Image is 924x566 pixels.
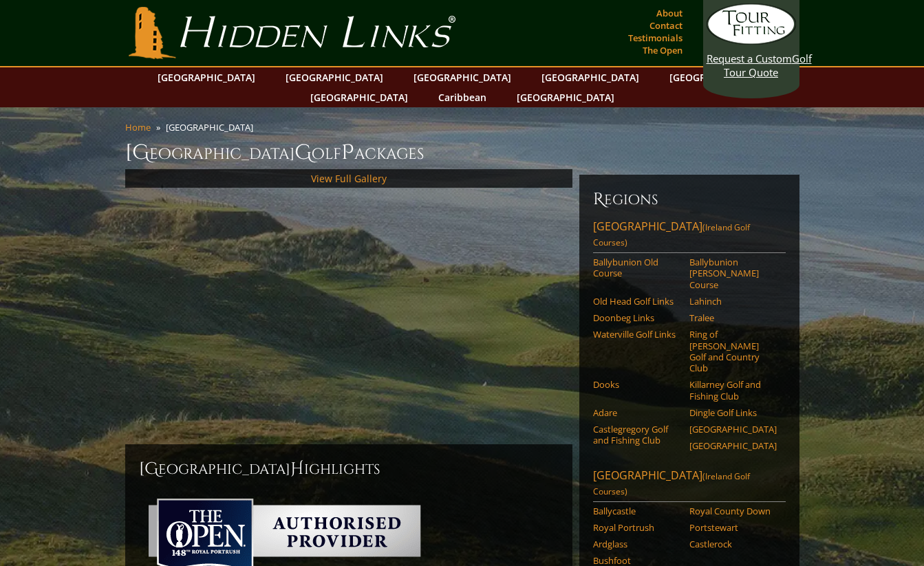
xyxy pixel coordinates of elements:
span: Request a Custom [707,52,792,65]
a: View Full Gallery [311,172,387,185]
a: Ballybunion Old Course [593,257,680,279]
li: [GEOGRAPHIC_DATA] [166,121,259,133]
h2: [GEOGRAPHIC_DATA] ighlights [139,458,559,480]
span: (Ireland Golf Courses) [593,470,750,497]
a: [GEOGRAPHIC_DATA](Ireland Golf Courses) [593,219,786,253]
a: Tralee [689,312,777,323]
a: Ballybunion [PERSON_NAME] Course [689,257,777,290]
a: Waterville Golf Links [593,329,680,340]
a: [GEOGRAPHIC_DATA] [689,440,777,451]
a: Contact [646,16,686,35]
a: [GEOGRAPHIC_DATA] [510,87,621,107]
a: Testimonials [625,28,686,47]
a: Caribbean [431,87,493,107]
span: (Ireland Golf Courses) [593,221,750,248]
a: Castlerock [689,538,777,549]
a: [GEOGRAPHIC_DATA] [151,67,262,87]
a: Castlegregory Golf and Fishing Club [593,424,680,446]
a: Portstewart [689,522,777,533]
span: P [341,139,354,166]
a: Ballycastle [593,505,680,516]
a: Doonbeg Links [593,312,680,323]
a: Home [125,121,151,133]
h6: Regions [593,188,786,210]
a: The Open [639,41,686,60]
a: Royal Portrush [593,522,680,533]
a: About [653,3,686,23]
a: Request a CustomGolf Tour Quote [707,3,796,79]
a: Lahinch [689,296,777,307]
a: [GEOGRAPHIC_DATA] [535,67,646,87]
a: [GEOGRAPHIC_DATA] [663,67,774,87]
a: [GEOGRAPHIC_DATA] [303,87,415,107]
a: [GEOGRAPHIC_DATA](Ireland Golf Courses) [593,468,786,502]
a: Dooks [593,379,680,390]
a: Royal County Down [689,505,777,516]
a: Adare [593,407,680,418]
a: Ring of [PERSON_NAME] Golf and Country Club [689,329,777,373]
a: [GEOGRAPHIC_DATA] [689,424,777,435]
a: Killarney Golf and Fishing Club [689,379,777,402]
a: [GEOGRAPHIC_DATA] [279,67,390,87]
h1: [GEOGRAPHIC_DATA] olf ackages [125,139,799,166]
a: Ardglass [593,538,680,549]
a: Bushfoot [593,555,680,566]
a: Old Head Golf Links [593,296,680,307]
a: Dingle Golf Links [689,407,777,418]
a: [GEOGRAPHIC_DATA] [407,67,518,87]
span: H [290,458,304,480]
span: G [294,139,312,166]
